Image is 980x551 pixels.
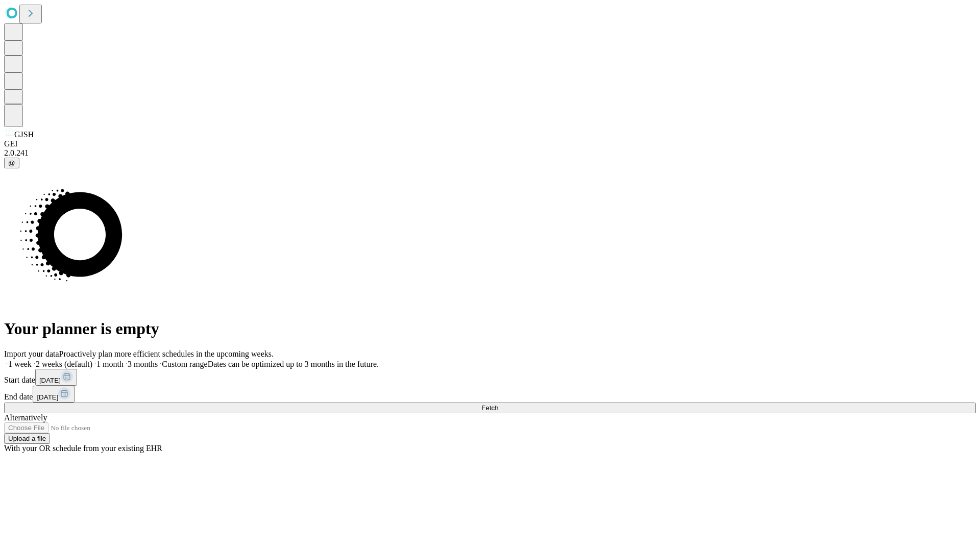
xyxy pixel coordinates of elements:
span: 3 months [128,360,158,368]
span: Dates can be optimized up to 3 months in the future. [208,360,379,368]
span: Import your data [4,349,59,358]
span: 1 month [96,360,124,368]
span: 2 weeks (default) [36,360,92,368]
button: Fetch [4,403,976,413]
span: [DATE] [39,377,61,384]
span: Alternatively [4,413,47,422]
span: [DATE] [37,393,58,401]
span: With your OR schedule from your existing EHR [4,444,162,453]
button: [DATE] [35,369,77,386]
span: GJSH [14,130,34,139]
span: Fetch [481,404,498,412]
div: End date [4,386,976,403]
div: Start date [4,369,976,386]
span: Proactively plan more efficient schedules in the upcoming weeks. [59,349,274,358]
span: 1 week [8,360,32,368]
span: Custom range [162,360,207,368]
h1: Your planner is empty [4,319,976,338]
button: [DATE] [33,386,75,403]
div: GEI [4,139,976,148]
button: @ [4,158,19,168]
button: Upload a file [4,433,50,444]
span: @ [8,159,15,167]
div: 2.0.241 [4,148,976,158]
